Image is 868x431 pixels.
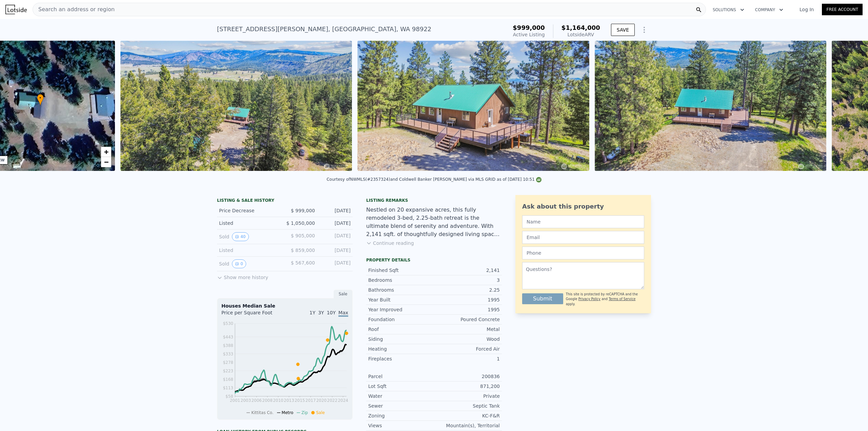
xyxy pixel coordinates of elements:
div: Poured Concrete [434,316,500,323]
div: Property details [366,257,502,263]
div: [STREET_ADDRESS][PERSON_NAME] , [GEOGRAPHIC_DATA] , WA 98922 [217,24,431,34]
div: 1995 [434,306,500,313]
a: Free Account [822,4,863,15]
span: + [104,148,108,156]
div: Houses Median Sale [221,302,348,309]
span: Sale [316,410,325,415]
tspan: 2020 [316,398,327,403]
div: Lot Sqft [368,383,434,390]
span: 1Y [310,310,315,315]
input: Name [522,215,644,228]
div: Listed [219,220,279,227]
div: Private [434,393,500,399]
tspan: 2006 [251,398,262,403]
button: Show Options [637,23,651,37]
div: LISTING & SALE HISTORY [217,198,353,204]
span: Zip [301,410,308,415]
div: 1 [434,355,500,362]
div: Sale [334,290,353,298]
tspan: 2013 [284,398,294,403]
div: This site is protected by reCAPTCHA and the Google and apply. [566,292,644,307]
span: $ 999,000 [291,208,315,213]
a: Zoom out [101,157,111,167]
div: Lotside ARV [561,31,600,38]
div: Foundation [368,316,434,323]
div: Heating [368,346,434,352]
span: $ 567,600 [291,260,315,266]
div: [DATE] [320,220,351,227]
span: − [104,158,108,166]
tspan: 2017 [305,398,316,403]
div: Listed [219,247,279,254]
div: 1995 [434,296,500,303]
div: [DATE] [320,259,351,268]
div: Zoning [368,412,434,419]
div: [DATE] [320,232,351,241]
span: Active Listing [513,32,545,37]
span: $ 1,050,000 [286,220,315,226]
button: Solutions [707,4,750,16]
button: Continue reading [366,240,414,247]
tspan: 2022 [327,398,338,403]
tspan: $530 [223,321,233,326]
div: Wood [434,336,500,342]
tspan: 2003 [241,398,251,403]
div: Nestled on 20 expansive acres, this fully remodeled 3-bed, 2.25-bath retreat is the ultimate blen... [366,206,502,238]
span: $999,000 [513,24,545,31]
a: Zoom in [101,147,111,157]
button: Company [750,4,789,16]
div: Finished Sqft [368,267,434,274]
a: Log In [791,6,822,13]
div: Sold [219,232,279,241]
span: $ 859,000 [291,248,315,253]
a: Privacy Policy [578,297,600,301]
div: Mountain(s), Territorial [434,422,500,429]
div: Year Built [368,296,434,303]
tspan: 2010 [273,398,283,403]
div: 200836 [434,373,500,380]
tspan: 2024 [338,398,348,403]
button: SAVE [611,24,635,36]
span: $1,164,000 [561,24,600,31]
tspan: $223 [223,369,233,373]
span: Search an address or region [33,5,115,14]
div: Year Improved [368,306,434,313]
div: 3 [434,277,500,283]
tspan: $333 [223,352,233,356]
div: Bedrooms [368,277,434,283]
div: Septic Tank [434,403,500,409]
div: 871,200 [434,383,500,390]
div: Listing remarks [366,198,502,203]
div: • [37,94,44,106]
span: Kittitas Co. [251,410,273,415]
tspan: 2001 [230,398,240,403]
tspan: 2008 [262,398,273,403]
tspan: $278 [223,360,233,365]
div: Price Decrease [219,207,279,214]
div: Metal [434,326,500,333]
div: KC-F&R [434,412,500,419]
img: Sale: 149612482 Parcel: 102529916 [357,41,589,171]
img: NWMLS Logo [536,177,541,182]
span: Max [338,310,348,317]
tspan: $443 [223,335,233,339]
div: [DATE] [320,247,351,254]
span: 3Y [318,310,324,315]
div: Views [368,422,434,429]
div: Siding [368,336,434,342]
img: Sale: 149612482 Parcel: 102529916 [120,41,352,171]
div: 2.25 [434,287,500,293]
span: 10Y [327,310,336,315]
tspan: $168 [223,377,233,382]
span: $ 905,000 [291,233,315,238]
div: Ask about this property [522,202,644,211]
a: Terms of Service [609,297,635,301]
tspan: $58 [225,394,233,399]
div: 2,141 [434,267,500,274]
div: Forced Air [434,346,500,352]
div: Water [368,393,434,399]
tspan: $388 [223,343,233,348]
div: Sewer [368,403,434,409]
input: Phone [522,247,644,259]
div: Fireplaces [368,355,434,362]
